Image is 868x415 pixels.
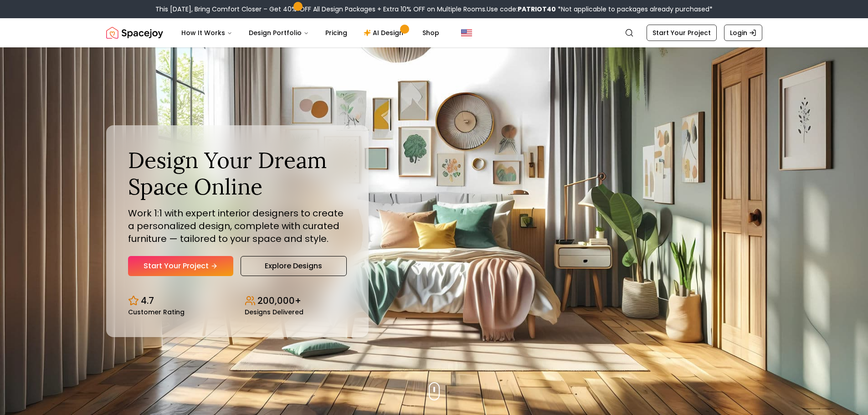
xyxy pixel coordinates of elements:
[487,5,556,14] span: Use code:
[724,25,762,41] a: Login
[106,24,163,42] img: Spacejoy Logo
[174,24,447,42] nav: Main
[318,24,354,42] a: Pricing
[141,294,154,307] p: 4.7
[461,27,472,38] img: United States
[556,5,713,14] span: *Not applicable to packages already purchased*
[128,256,233,276] a: Start Your Project
[128,287,347,315] div: Design stats
[241,24,316,42] button: Design Portfolio
[241,256,347,276] a: Explore Designs
[518,5,556,14] b: PATRIOT40
[106,18,762,47] nav: Global
[128,309,185,315] small: Customer Rating
[415,24,447,42] a: Shop
[106,24,163,42] a: Spacejoy
[155,5,713,14] div: This [DATE], Bring Comfort Closer – Get 40% OFF All Design Packages + Extra 10% OFF on Multiple R...
[128,147,347,200] h1: Design Your Dream Space Online
[647,25,717,41] a: Start Your Project
[245,309,303,315] small: Designs Delivered
[257,294,301,307] p: 200,000+
[174,24,240,42] button: How It Works
[128,207,347,245] p: Work 1:1 with expert interior designers to create a personalized design, complete with curated fu...
[356,24,413,42] a: AI Design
